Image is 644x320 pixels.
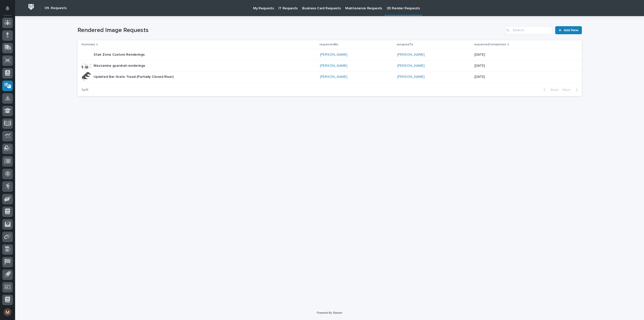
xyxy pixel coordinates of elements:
a: [PERSON_NAME] [320,75,347,79]
p: Summary [82,42,95,47]
a: [PERSON_NAME] [397,64,425,68]
span: Back [548,88,558,92]
p: [DATE] [474,64,562,68]
button: Notifications [2,3,13,14]
a: [PERSON_NAME] [397,75,425,79]
a: Powered By Stacker [317,311,342,314]
a: [PERSON_NAME] [320,64,347,68]
p: [DATE] [474,75,562,79]
button: Next [560,88,582,92]
div: Notifications [6,6,13,14]
tr: Stair Zone Custom RenderingsStair Zone Custom Renderings [PERSON_NAME] [PERSON_NAME] [DATE] [77,49,582,60]
p: 1 of 1 [77,84,92,96]
span: Next [562,88,574,92]
input: Search [504,26,552,34]
h1: Rendered Image Requests [77,27,503,34]
button: Back [539,88,560,92]
p: assignedTo [397,42,413,47]
p: requestedCompletion [474,42,506,47]
a: [PERSON_NAME] [397,53,425,57]
p: Stair Zone Custom Renderings [94,52,146,57]
p: requestedBy [319,42,338,47]
p: Mezzanine guardrail renderings [94,63,146,68]
tr: Mezzanine guardrail renderingsMezzanine guardrail renderings [PERSON_NAME] [PERSON_NAME] [DATE] [77,60,582,71]
tr: Updated Bar Grate Tread (Partially Closed Riser)Updated Bar Grate Tread (Partially Closed Riser) ... [77,71,582,82]
a: Add New [555,26,582,34]
button: users-avatar [2,307,13,317]
span: Add New [564,28,579,32]
p: Updated Bar Grate Tread (Partially Closed Riser) [94,74,175,79]
img: Workspace Logo [26,2,36,12]
a: [PERSON_NAME] [320,53,347,57]
h2: 09. Requests [45,6,67,10]
p: [DATE] [474,53,562,57]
